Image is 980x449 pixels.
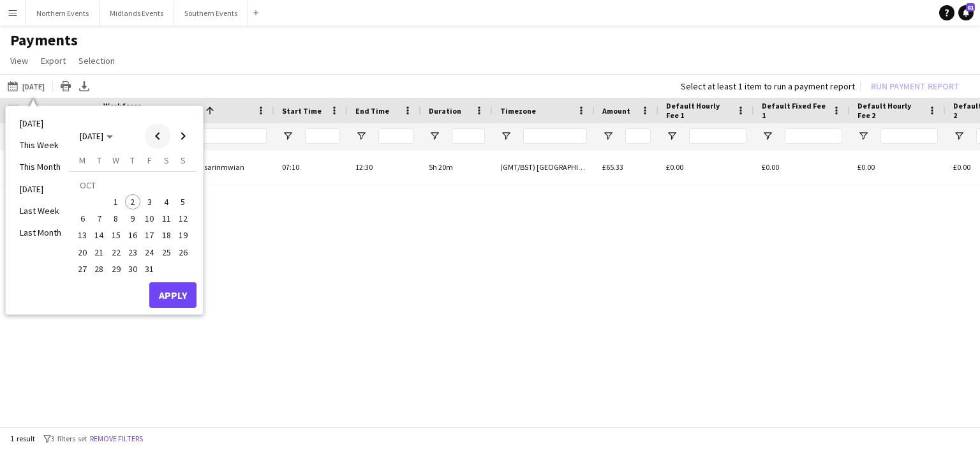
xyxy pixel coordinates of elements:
input: Default Hourly Fee 1 Filter Input [689,128,746,144]
span: M [79,155,85,166]
button: 28-10-2025 [91,261,107,277]
button: 11-10-2025 [158,210,174,227]
button: 16-10-2025 [124,227,141,243]
div: (GMT/BST) [GEOGRAPHIC_DATA] [493,149,595,185]
button: 02-10-2025 [124,194,141,210]
button: 07-10-2025 [91,210,107,227]
button: 30-10-2025 [124,261,141,277]
button: 20-10-2025 [74,244,91,261]
span: 3 filters set [51,434,87,443]
button: 01-10-2025 [108,194,124,210]
span: 25 [159,245,174,260]
span: Amount [602,106,630,116]
button: 06-10-2025 [74,210,91,227]
span: Selection [78,55,115,66]
input: Timezone Filter Input [523,128,587,144]
button: 05-10-2025 [175,194,191,210]
span: 31 [142,261,157,277]
span: 4 [159,194,174,209]
span: 7 [92,211,107,226]
span: 28 [92,261,107,277]
span: S [164,155,169,166]
span: View [10,55,28,66]
button: 14-10-2025 [91,227,107,243]
span: Export [41,55,66,66]
button: Open Filter Menu [953,130,965,142]
span: 5 [175,194,191,209]
span: Timezone [500,106,536,116]
span: 13 [75,228,90,243]
span: 14 [92,228,107,243]
div: Select at least 1 item to run a payment report [681,80,855,92]
button: 24-10-2025 [141,244,158,261]
span: 15 [108,228,124,243]
span: Default Fixed Fee 1 [762,101,827,120]
li: This Month [12,156,69,178]
button: 23-10-2025 [124,244,141,261]
span: F [147,155,152,166]
span: 19 [175,228,191,243]
span: 6 [75,211,90,226]
button: 22-10-2025 [108,244,124,261]
button: Open Filter Menu [857,130,869,142]
span: £65.33 [602,162,623,172]
span: 81 [966,3,975,11]
td: OCT [74,176,191,193]
span: Efosa Osarinmwian [180,162,244,172]
button: Apply [149,282,197,308]
span: 22 [108,245,124,260]
button: 29-10-2025 [108,261,124,277]
span: Workforce ID [103,101,149,120]
span: Default Hourly Fee 2 [857,101,923,120]
input: Start Time Filter Input [305,128,340,144]
button: Open Filter Menu [355,130,367,142]
button: Midlands Events [100,1,174,26]
span: 11 [159,211,174,226]
input: Name Filter Input [203,128,267,144]
a: Export [36,52,71,69]
span: W [112,155,119,166]
button: Remove filters [87,432,145,446]
span: 16 [125,228,140,243]
button: 17-10-2025 [141,227,158,243]
input: Default Fixed Fee 1 Filter Input [785,128,842,144]
app-action-btn: Export XLSX [77,79,92,94]
a: Selection [73,52,120,69]
span: 23 [125,245,140,260]
div: 5h 20m [421,149,493,185]
button: 25-10-2025 [158,244,174,261]
button: Open Filter Menu [666,130,678,142]
span: 20 [75,245,90,260]
button: 03-10-2025 [141,194,158,210]
div: £0.00 [850,149,946,185]
span: T [130,155,135,166]
button: 04-10-2025 [158,194,174,210]
li: Last Month [12,222,69,243]
span: 26 [175,245,191,260]
span: 2 [125,194,140,209]
button: 21-10-2025 [91,244,107,261]
span: Duration [429,106,461,116]
span: 8 [108,211,124,226]
span: End Time [355,106,389,116]
button: 18-10-2025 [158,227,174,243]
li: [DATE] [12,178,69,200]
span: S [181,155,186,166]
a: View [5,52,33,69]
button: 12-10-2025 [175,210,191,227]
button: 09-10-2025 [124,210,141,227]
button: [DATE] [5,79,47,94]
div: £0.00 [658,149,754,185]
button: 13-10-2025 [74,227,91,243]
button: 10-10-2025 [141,210,158,227]
button: Previous month [145,123,170,149]
span: 1 [108,194,124,209]
span: 29 [108,261,124,277]
a: 81 [958,5,974,20]
span: 21 [92,245,107,260]
app-action-btn: Print [58,79,73,94]
div: 07:10 [274,149,348,185]
button: 19-10-2025 [175,227,191,243]
span: T [97,155,101,166]
span: [DATE] [80,130,103,142]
